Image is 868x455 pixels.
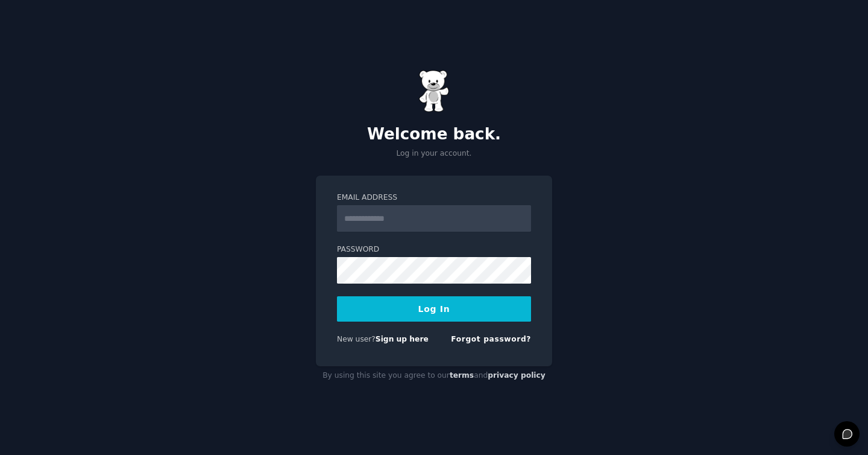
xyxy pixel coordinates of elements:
[451,335,531,343] a: Forgot password?
[337,192,531,203] label: Email Address
[450,371,474,380] a: terms
[419,70,449,112] img: Gummy Bear
[337,244,531,255] label: Password
[316,366,552,386] div: By using this site you agree to our and
[337,296,531,322] button: Log In
[316,125,552,144] h2: Welcome back.
[316,148,552,159] p: Log in your account.
[376,335,429,343] a: Sign up here
[488,371,546,380] a: privacy policy
[337,335,376,343] span: New user?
